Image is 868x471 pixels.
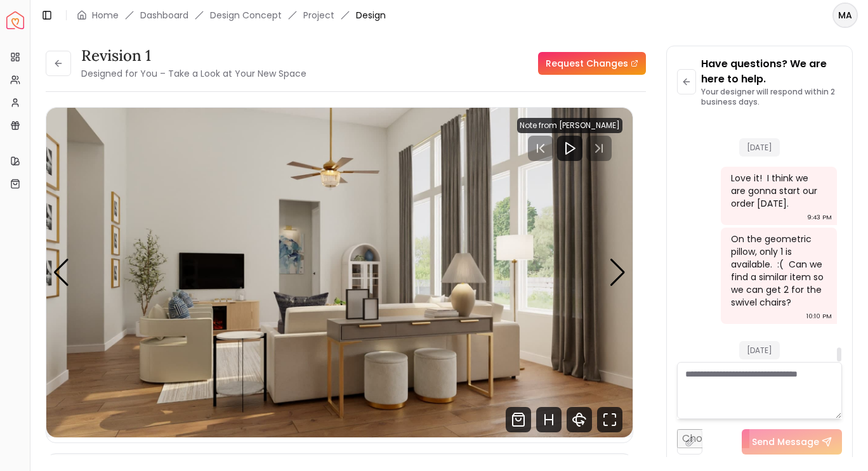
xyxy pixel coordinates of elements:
p: Your designer will respond within 2 business days. [701,87,842,107]
div: Carousel [46,108,633,437]
li: Design Concept [210,9,282,22]
svg: Hotspots Toggle [536,407,562,432]
div: 9:43 PM [807,211,832,224]
small: Designed for You – Take a Look at Your New Space [81,67,306,80]
img: Spacejoy Logo [6,11,24,29]
p: Have questions? We are here to help. [701,56,842,87]
img: Design Render 7 [46,108,633,437]
div: Previous slide [53,259,70,287]
span: MA [834,4,857,27]
a: Dashboard [140,9,188,22]
nav: breadcrumb [77,9,386,22]
a: Spacejoy [6,11,24,29]
div: Next slide [609,259,626,287]
span: [DATE] [739,341,780,359]
div: Love it! I think we are gonna start our order [DATE]. [731,172,824,210]
span: Design [356,9,386,22]
h3: Revision 1 [81,46,306,66]
button: MA [832,3,858,28]
a: Request Changes [538,52,646,75]
svg: 360 View [567,407,592,432]
span: [DATE] [739,138,780,157]
div: 5 / 6 [46,108,633,437]
a: Project [303,9,334,22]
svg: Shop Products from this design [506,407,531,432]
div: 10:10 PM [806,310,832,323]
a: Home [92,9,119,22]
svg: Fullscreen [597,407,622,432]
div: Note from [PERSON_NAME] [517,118,622,133]
svg: Play [562,141,577,156]
div: On the geometric pillow, only 1 is available. :( Can we find a similar item so we can get 2 for t... [731,233,824,309]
